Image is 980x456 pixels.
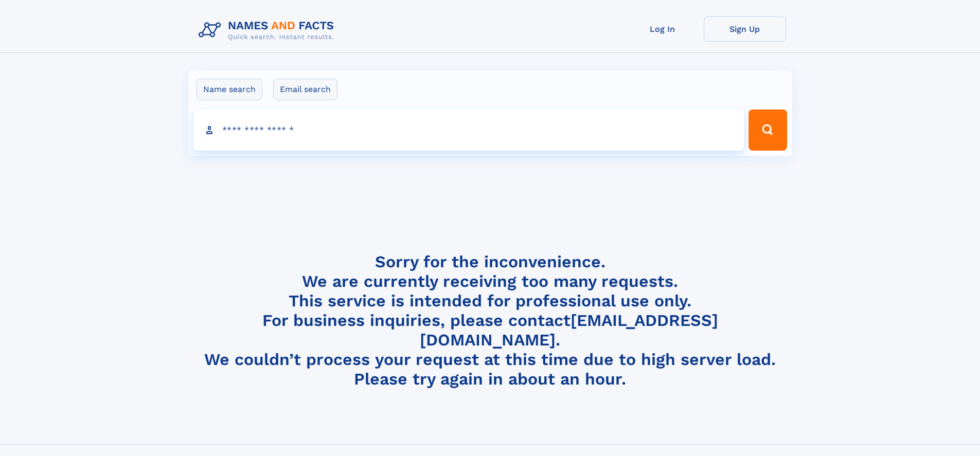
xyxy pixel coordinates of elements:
[704,16,786,42] a: Sign Up
[749,110,787,151] button: Search Button
[194,16,343,44] img: Logo Names and Facts
[194,252,786,389] h4: Sorry for the inconvenience. We are currently receiving too many requests. This service is intend...
[273,79,337,100] label: Email search
[621,16,704,42] a: Log In
[197,79,262,100] label: Name search
[193,110,744,151] input: search input
[420,311,718,350] a: [EMAIL_ADDRESS][DOMAIN_NAME]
